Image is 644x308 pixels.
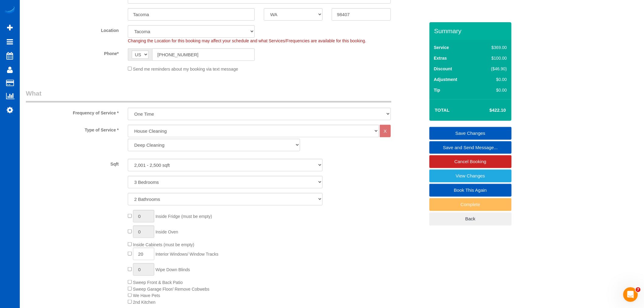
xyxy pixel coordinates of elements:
a: Save Changes [429,127,512,140]
a: Book This Again [429,184,512,197]
h3: Summary [434,27,509,34]
span: 2nd Kitchen [133,300,156,305]
div: ($46.90) [478,66,507,72]
label: Tip [434,87,440,93]
input: Phone* [152,48,255,61]
iframe: Intercom live chat [623,287,638,302]
label: Phone* [21,48,123,57]
span: Inside Cabinets (must be empty) [133,242,194,247]
label: Service [434,44,449,51]
h4: $422.10 [471,108,506,113]
img: Automaid Logo [4,6,16,15]
span: Interior Windows/ Window Tracks [156,252,219,257]
span: We Have Pets [133,293,160,298]
span: 7 [636,287,641,292]
div: $0.00 [478,87,507,93]
span: Sweep Front & Back Patio [133,280,183,285]
span: Wipe Down Blinds [156,267,190,272]
a: Cancel Booking [429,155,512,168]
span: Changing the Location for this booking may affect your schedule and what Services/Frequencies are... [128,38,366,43]
label: Extras [434,55,447,61]
input: City* [128,8,255,21]
span: Send me reminders about my booking via text message [133,67,238,72]
div: $0.00 [478,76,507,82]
a: View Changes [429,170,512,182]
label: Frequency of Service * [21,108,123,116]
label: Sqft [21,159,123,167]
div: $369.00 [478,44,507,51]
label: Type of Service * [21,125,123,133]
span: Inside Oven [156,229,178,234]
a: Back [429,212,512,225]
span: Inside Fridge (must be empty) [156,214,212,219]
div: $100.00 [478,55,507,61]
legend: What [26,89,391,103]
label: Discount [434,66,452,72]
a: Save and Send Message... [429,141,512,154]
span: Sweep Garage Floor/ Remove Cobwebs [133,287,209,292]
input: Zip Code* [332,8,390,21]
label: Location [21,25,123,33]
strong: Total [435,107,450,113]
label: Adjustment [434,76,457,82]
